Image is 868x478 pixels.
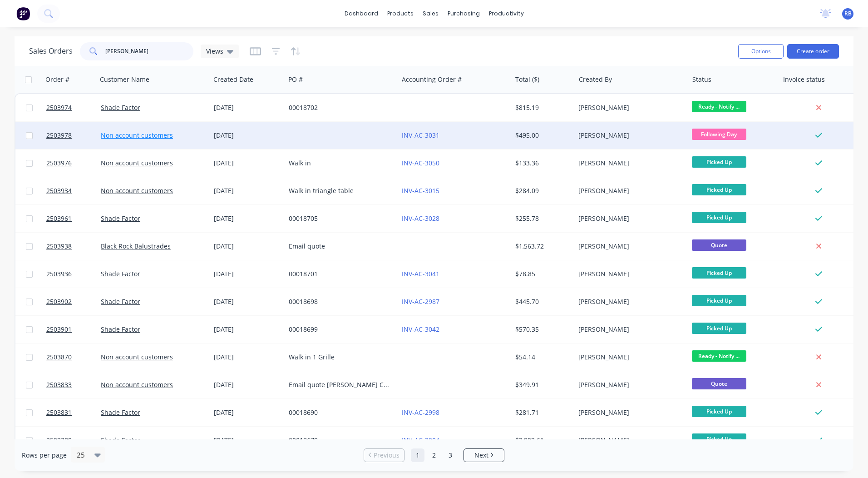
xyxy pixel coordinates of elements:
[692,378,746,389] span: Quote
[101,131,173,139] a: Non account customers
[464,451,504,460] a: Next page
[692,156,746,168] span: Picked Up
[214,131,281,140] div: [DATE]
[579,75,612,84] div: Created By
[515,380,568,389] div: $349.91
[46,186,72,195] span: 2503934
[692,75,711,84] div: Status
[46,214,72,223] span: 2503961
[214,103,281,112] div: [DATE]
[515,131,568,140] div: $495.00
[578,103,679,112] div: [PERSON_NAME]
[402,436,439,444] a: INV-AC-3004
[515,75,539,84] div: Total ($)
[402,408,439,417] a: INV-AC-2998
[578,159,679,168] div: [PERSON_NAME]
[46,269,72,279] span: 2503936
[289,242,390,251] div: Email quote
[515,103,568,112] div: $815.19
[46,325,72,334] span: 2503901
[289,325,390,334] div: 00018699
[289,353,390,362] div: Walk in 1 Grille
[383,7,418,20] div: products
[289,214,390,223] div: 00018705
[289,103,390,112] div: 00018702
[46,122,101,149] a: 2503978
[289,159,390,168] div: Walk in
[444,448,457,462] a: Page 3
[46,233,101,260] a: 2503938
[46,344,101,371] a: 2503870
[214,242,281,251] div: [DATE]
[289,436,390,445] div: 00018679
[515,186,568,195] div: $284.09
[515,325,568,334] div: $570.35
[214,436,281,445] div: [DATE]
[515,353,568,362] div: $54.14
[213,75,253,84] div: Created Date
[402,325,439,334] a: INV-AC-3042
[578,186,679,195] div: [PERSON_NAME]
[214,214,281,223] div: [DATE]
[443,7,484,20] div: purchasing
[46,131,72,140] span: 2503978
[578,269,679,279] div: [PERSON_NAME]
[578,408,679,417] div: [PERSON_NAME]
[515,242,568,251] div: $1,563.72
[402,186,439,195] a: INV-AC-3015
[46,436,72,445] span: 2503789
[402,214,439,223] a: INV-AC-3028
[289,269,390,279] div: 00018701
[515,269,568,279] div: $78.85
[783,75,825,84] div: Invoice status
[402,297,439,306] a: INV-AC-2987
[101,325,140,334] a: Shade Factor
[578,436,679,445] div: [PERSON_NAME]
[46,177,101,204] a: 2503934
[214,380,281,389] div: [DATE]
[692,129,746,140] span: Following Day
[515,297,568,306] div: $445.70
[692,433,746,445] span: Picked Up
[46,297,72,306] span: 2503902
[692,212,746,223] span: Picked Up
[402,269,439,278] a: INV-AC-3041
[46,149,101,177] a: 2503976
[692,323,746,334] span: Picked Up
[46,94,101,121] a: 2503974
[402,131,439,139] a: INV-AC-3031
[515,436,568,445] div: $3,803.61
[46,288,101,315] a: 2503902
[289,186,390,195] div: Walk in triangle table
[46,205,101,232] a: 2503961
[101,269,140,278] a: Shade Factor
[214,159,281,168] div: [DATE]
[844,10,852,18] span: RB
[101,214,140,223] a: Shade Factor
[101,408,140,417] a: Shade Factor
[289,380,390,389] div: Email quote [PERSON_NAME] Constructions
[46,408,72,417] span: 2503831
[411,448,424,462] a: Page 1 is your current page
[105,42,194,60] input: Search...
[288,75,303,84] div: PO #
[578,297,679,306] div: [PERSON_NAME]
[515,214,568,223] div: $255.78
[22,451,67,460] span: Rows per page
[692,267,746,279] span: Picked Up
[289,297,390,306] div: 00018698
[46,353,72,362] span: 2503870
[214,186,281,195] div: [DATE]
[16,7,30,20] img: Factory
[578,380,679,389] div: [PERSON_NAME]
[101,186,173,195] a: Non account customers
[29,47,73,55] h1: Sales Orders
[46,103,72,112] span: 2503974
[46,242,72,251] span: 2503938
[484,7,528,20] div: productivity
[692,239,746,251] span: Quote
[101,103,140,112] a: Shade Factor
[738,44,784,59] button: Options
[101,242,171,250] a: Black Rock Balustrades
[101,436,140,444] a: Shade Factor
